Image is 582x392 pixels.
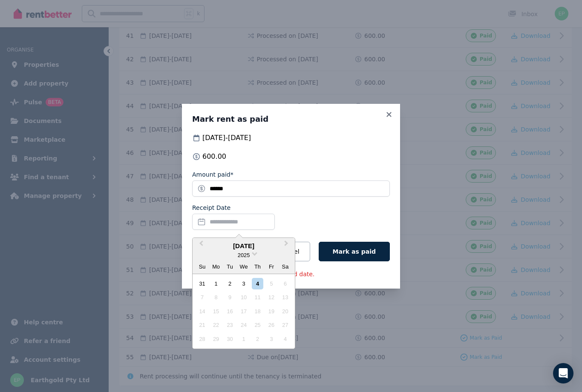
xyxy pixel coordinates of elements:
[196,292,208,303] div: Not available Sunday, September 7th, 2025
[238,292,249,303] div: Not available Wednesday, September 10th, 2025
[210,319,222,331] div: Not available Monday, September 22nd, 2025
[279,278,291,289] div: Not available Saturday, September 6th, 2025
[210,292,222,303] div: Not available Monday, September 8th, 2025
[553,363,573,383] div: Open Intercom Messenger
[196,333,208,345] div: Not available Sunday, September 28th, 2025
[265,292,277,303] div: Not available Friday, September 12th, 2025
[252,292,263,303] div: Not available Thursday, September 11th, 2025
[224,261,236,272] div: Tu
[319,242,390,261] button: Mark as paid
[252,333,263,345] div: Not available Thursday, October 2nd, 2025
[202,152,226,162] span: 600.00
[210,333,222,345] div: Not available Monday, September 29th, 2025
[252,319,263,331] div: Not available Thursday, September 25th, 2025
[252,306,263,317] div: Not available Thursday, September 18th, 2025
[210,278,222,289] div: Choose Monday, September 1st, 2025
[193,241,295,251] div: [DATE]
[265,319,277,331] div: Not available Friday, September 26th, 2025
[202,133,251,143] span: [DATE] - [DATE]
[224,333,236,345] div: Not available Tuesday, September 30th, 2025
[224,319,236,331] div: Not available Tuesday, September 23rd, 2025
[252,278,263,289] div: Choose Thursday, September 4th, 2025
[238,306,249,317] div: Not available Wednesday, September 17th, 2025
[196,261,208,272] div: Su
[279,333,291,345] div: Not available Saturday, October 4th, 2025
[238,333,249,345] div: Not available Wednesday, October 1st, 2025
[279,319,291,331] div: Not available Saturday, September 27th, 2025
[252,261,263,272] div: Th
[238,319,249,331] div: Not available Wednesday, September 24th, 2025
[238,252,250,258] span: 2025
[279,261,291,272] div: Sa
[333,248,376,255] span: Mark as paid
[210,306,222,317] div: Not available Monday, September 15th, 2025
[238,278,249,289] div: Choose Wednesday, September 3rd, 2025
[279,292,291,303] div: Not available Saturday, September 13th, 2025
[196,306,208,317] div: Not available Sunday, September 14th, 2025
[196,319,208,331] div: Not available Sunday, September 21st, 2025
[224,292,236,303] div: Not available Tuesday, September 9th, 2025
[280,239,294,252] button: Next Month
[192,203,230,212] label: Receipt Date
[195,277,292,346] div: month 2025-09
[224,306,236,317] div: Not available Tuesday, September 16th, 2025
[279,306,291,317] div: Not available Saturday, September 20th, 2025
[193,239,207,252] button: Previous Month
[192,114,390,124] h3: Mark rent as paid
[265,261,277,272] div: Fr
[265,278,277,289] div: Not available Friday, September 5th, 2025
[265,333,277,345] div: Not available Friday, October 3rd, 2025
[265,306,277,317] div: Not available Friday, September 19th, 2025
[192,170,233,179] label: Amount paid*
[196,278,208,289] div: Choose Sunday, August 31st, 2025
[210,261,222,272] div: Mo
[238,261,249,272] div: We
[224,278,236,289] div: Choose Tuesday, September 2nd, 2025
